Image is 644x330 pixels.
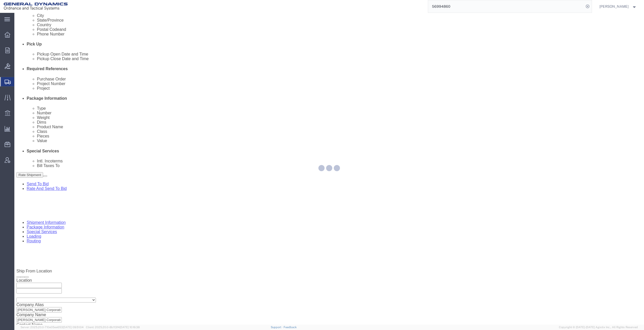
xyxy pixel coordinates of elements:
span: Copyright © [DATE]-[DATE] Agistix Inc., All Rights Reserved [559,325,638,329]
span: Russell Borum [599,4,629,9]
input: Search for shipment number, reference number [428,0,584,13]
span: Server: 2025.20.0-710e05ee653 [21,326,84,329]
img: logo [4,3,68,10]
span: [DATE] 10:16:38 [120,326,140,329]
a: Support [271,326,284,329]
span: Client: 2025.20.0-8b113f4 [86,326,140,329]
button: [PERSON_NAME] [599,3,637,10]
a: Feedback [284,326,297,329]
span: [DATE] 09:51:04 [63,326,84,329]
